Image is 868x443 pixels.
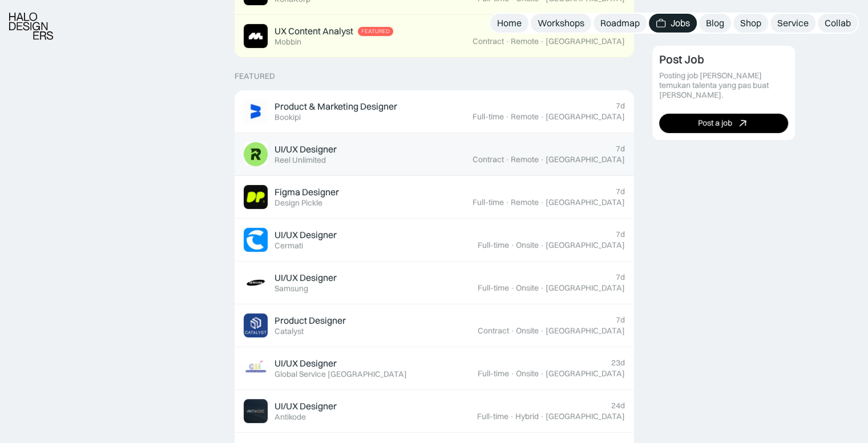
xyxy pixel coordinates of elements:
[473,37,504,46] div: Contract
[274,284,308,293] div: Samsung
[516,283,539,293] div: Onsite
[274,327,304,336] div: Catalyst
[594,14,647,33] a: Roadmap
[505,37,510,46] div: ·
[510,369,515,378] div: ·
[274,229,337,241] div: UI/UX Designer
[505,112,510,122] div: ·
[274,112,301,122] div: Bookipi
[516,369,539,378] div: Onsite
[274,369,407,379] div: Global Service [GEOGRAPHIC_DATA]
[511,198,539,207] div: Remote
[611,401,625,410] div: 24d
[511,37,539,46] div: Remote
[274,400,337,412] div: UI/UX Designer
[659,113,788,132] a: Post a job
[546,198,625,207] div: [GEOGRAPHIC_DATA]
[478,283,509,293] div: Full-time
[531,14,591,33] a: Workshops
[616,101,625,111] div: 7d
[540,198,544,207] div: ·
[546,412,625,421] div: [GEOGRAPHIC_DATA]
[616,229,625,239] div: 7d
[274,357,337,369] div: UI/UX Designer
[733,14,768,33] a: Shop
[473,112,504,122] div: Full-time
[516,240,539,250] div: Onsite
[515,412,539,421] div: Hybrid
[473,198,504,207] div: Full-time
[546,37,625,46] div: [GEOGRAPHIC_DATA]
[538,17,584,29] div: Workshops
[546,283,625,293] div: [GEOGRAPHIC_DATA]
[505,198,510,207] div: ·
[540,369,544,378] div: ·
[540,37,544,46] div: ·
[649,14,697,33] a: Jobs
[244,99,268,123] img: Job Image
[777,17,809,29] div: Service
[616,144,625,154] div: 7d
[659,53,704,66] div: Post Job
[818,14,858,33] a: Collab
[671,17,690,29] div: Jobs
[510,326,515,336] div: ·
[235,347,634,390] a: Job ImageUI/UX DesignerGlobal Service [GEOGRAPHIC_DATA]23dFull-time·Onsite·[GEOGRAPHIC_DATA]
[510,412,514,421] div: ·
[274,186,339,198] div: Figma Designer
[511,155,539,164] div: Remote
[490,14,528,33] a: Home
[244,271,268,295] img: Job Image
[244,356,268,380] img: Job Image
[540,283,544,293] div: ·
[546,326,625,336] div: [GEOGRAPHIC_DATA]
[244,228,268,252] img: Job Image
[616,187,625,196] div: 7d
[546,240,625,250] div: [GEOGRAPHIC_DATA]
[546,112,625,122] div: [GEOGRAPHIC_DATA]
[235,219,634,261] a: Job ImageUI/UX DesignerCermati7dFull-time·Onsite·[GEOGRAPHIC_DATA]
[235,71,275,81] div: Featured
[235,390,634,433] a: Job ImageUI/UX DesignerAntikode24dFull-time·Hybrid·[GEOGRAPHIC_DATA]
[274,155,326,165] div: Reel Unlimited
[235,15,634,58] a: Job ImageUX Content AnalystFeaturedMobbin>25dContract·Remote·[GEOGRAPHIC_DATA]
[274,241,303,251] div: Cermati
[235,176,634,219] a: Job ImageFigma DesignerDesign Pickle7dFull-time·Remote·[GEOGRAPHIC_DATA]
[235,261,634,304] a: Job ImageUI/UX DesignerSamsung7dFull-time·Onsite·[GEOGRAPHIC_DATA]
[706,17,724,29] div: Blog
[361,28,390,35] div: Featured
[546,155,625,164] div: [GEOGRAPHIC_DATA]
[274,198,322,208] div: Design Pickle
[540,112,544,122] div: ·
[497,17,522,29] div: Home
[510,283,515,293] div: ·
[659,71,788,99] div: Posting job [PERSON_NAME] temukan talenta yang pas buat [PERSON_NAME].
[244,185,268,209] img: Job Image
[540,155,544,164] div: ·
[244,399,268,423] img: Job Image
[473,155,504,164] div: Contract
[235,90,634,133] a: Job ImageProduct & Marketing DesignerBookipi7dFull-time·Remote·[GEOGRAPHIC_DATA]
[740,17,761,29] div: Shop
[540,326,544,336] div: ·
[616,272,625,282] div: 7d
[510,240,515,250] div: ·
[516,326,539,336] div: Onsite
[825,17,851,29] div: Collab
[274,25,353,37] div: UX Content Analyst
[511,112,539,122] div: Remote
[478,240,509,250] div: Full-time
[274,412,306,422] div: Antikode
[600,17,640,29] div: Roadmap
[478,369,509,378] div: Full-time
[616,315,625,325] div: 7d
[770,14,815,33] a: Service
[540,412,544,421] div: ·
[274,37,301,47] div: Mobbin
[274,272,337,284] div: UI/UX Designer
[235,133,634,176] a: Job ImageUI/UX DesignerReel Unlimited7dContract·Remote·[GEOGRAPHIC_DATA]
[505,155,510,164] div: ·
[244,313,268,337] img: Job Image
[698,118,732,128] div: Post a job
[478,326,509,336] div: Contract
